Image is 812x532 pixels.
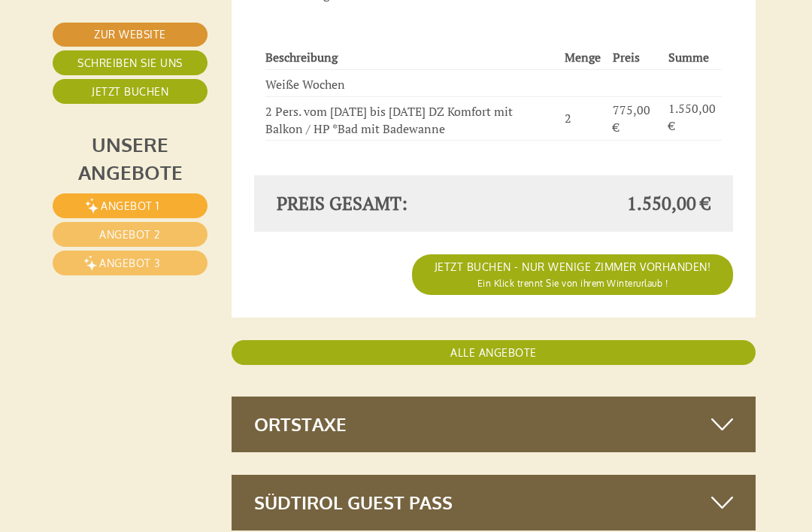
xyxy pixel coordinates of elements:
[613,102,650,135] span: 775,00 €
[607,46,662,69] th: Preis
[23,74,247,84] small: 18:02
[265,69,559,96] td: Weiße Wochen
[412,254,734,295] a: JETZT BUCHEN - nur wenige Zimmer vorhanden!Ein Klick trennt Sie von ihrem Winterurlaub !
[53,50,208,75] a: Schreiben Sie uns
[232,475,756,530] div: Südtirol Guest Pass
[101,199,159,212] span: Angebot 1
[627,190,710,216] span: 1.550,00 €
[99,257,161,269] span: Angebot 3
[99,228,161,241] span: Angebot 2
[559,96,607,141] td: 2
[232,397,756,452] div: Ortstaxe
[232,340,756,365] a: ALLE ANGEBOTE
[559,46,607,69] th: Menge
[265,96,559,141] td: 2 Pers. vom [DATE] bis [DATE] DZ Komfort mit Balkon / HP *Bad mit Badewanne
[53,23,208,47] a: Zur Website
[53,130,208,186] div: Unsere Angebote
[662,96,722,141] td: 1.550,00 €
[265,46,559,69] th: Beschreibung
[12,41,254,87] div: Guten Tag, wie können wir Ihnen helfen?
[23,44,247,56] div: Berghotel Zum Zirm
[392,398,480,423] button: Senden
[53,79,208,104] a: Jetzt buchen
[477,278,668,289] span: Ein Klick trennt Sie von ihrem Winterurlaub !
[265,190,494,216] div: Preis gesamt:
[662,46,722,69] th: Summe
[213,12,268,38] div: [DATE]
